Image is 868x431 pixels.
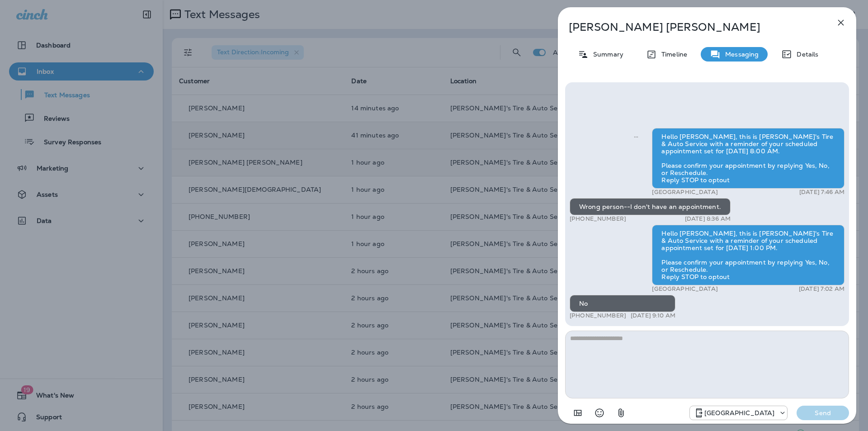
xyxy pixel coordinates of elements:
[570,295,675,312] div: No
[685,215,731,223] p: [DATE] 8:36 AM
[634,132,638,140] span: Sent
[652,189,717,196] p: [GEOGRAPHIC_DATA]
[799,189,844,196] p: [DATE] 7:46 AM
[569,404,587,422] button: Add in a premade template
[652,285,717,293] p: [GEOGRAPHIC_DATA]
[570,198,731,215] div: Wrong person--I don't have an appointment.
[570,312,626,319] p: [PHONE_NUMBER]
[652,225,844,285] div: Hello [PERSON_NAME], this is [PERSON_NAME]'s Tire & Auto Service with a reminder of your schedule...
[631,312,675,319] p: [DATE] 9:10 AM
[589,51,623,58] p: Summary
[569,21,816,33] p: [PERSON_NAME] [PERSON_NAME]
[657,51,687,58] p: Timeline
[721,51,759,58] p: Messaging
[690,407,787,418] div: +1 (985) 384-4801
[652,128,844,189] div: Hello [PERSON_NAME], this is [PERSON_NAME]'s Tire & Auto Service with a reminder of your schedule...
[792,51,818,58] p: Details
[590,404,609,422] button: Select an emoji
[704,409,774,417] p: [GEOGRAPHIC_DATA]
[799,285,844,293] p: [DATE] 7:02 AM
[570,215,626,223] p: [PHONE_NUMBER]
